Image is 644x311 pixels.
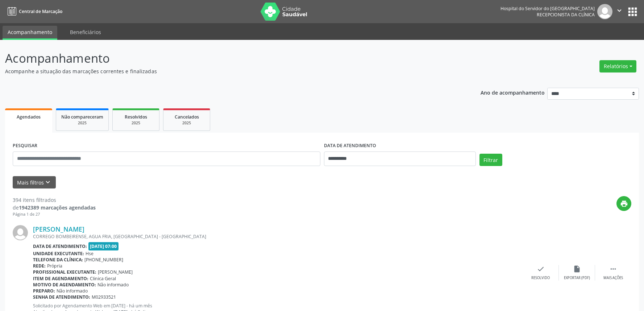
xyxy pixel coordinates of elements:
[564,275,590,281] div: Exportar (PDF)
[97,282,129,288] span: Não informado
[33,275,88,282] b: Item de agendamento:
[33,233,523,240] div: CORREGO BOMBEIRENSE, AGUA FRIA, [GEOGRAPHIC_DATA] - [GEOGRAPHIC_DATA]
[47,263,62,269] span: Própria
[175,114,199,120] span: Cancelados
[118,120,154,126] div: 2025
[33,243,87,249] b: Data de atendimento:
[537,12,595,18] span: Recepcionista da clínica
[61,120,103,126] div: 2025
[500,5,595,12] div: Hospital do Servidor do [GEOGRAPHIC_DATA]
[33,282,96,288] b: Motivo de agendamento:
[609,265,617,273] i: 
[33,269,96,275] b: Profissional executante:
[57,288,88,294] span: Não informado
[597,4,612,19] img: img
[5,67,449,75] p: Acompanhe a situação das marcações correntes e finalizadas
[479,154,502,166] button: Filtrar
[615,7,623,14] i: 
[5,49,449,67] p: Acompanhamento
[620,200,628,208] i: print
[33,263,46,269] b: Rede:
[169,120,205,126] div: 2025
[44,178,52,186] i: keyboard_arrow_down
[537,265,545,273] i: check
[603,275,623,281] div: Mais ações
[90,275,116,282] span: Clinica Geral
[13,225,28,240] img: img
[17,114,41,120] span: Agendados
[13,211,96,217] div: Página 1 de 27
[92,294,116,300] span: M02933521
[573,265,581,273] i: insert_drive_file
[98,269,133,275] span: [PERSON_NAME]
[531,275,550,281] div: Resolvido
[86,250,94,257] span: Hse
[612,4,626,19] button: 
[626,5,639,18] button: apps
[33,225,84,233] a: [PERSON_NAME]
[3,26,57,40] a: Acompanhamento
[5,5,62,17] a: Central de Marcação
[84,257,123,263] span: [PHONE_NUMBER]
[33,288,55,294] b: Preparo:
[19,204,96,211] strong: 1942389 marcações agendadas
[33,250,84,257] b: Unidade executante:
[33,294,90,300] b: Senha de atendimento:
[19,8,62,14] span: Central de Marcação
[65,26,106,38] a: Beneficiários
[13,176,56,189] button: Mais filtroskeyboard_arrow_down
[13,196,96,204] div: 394 itens filtrados
[599,60,636,72] button: Relatórios
[61,114,103,120] span: Não compareceram
[125,114,147,120] span: Resolvidos
[33,257,83,263] b: Telefone da clínica:
[13,204,96,211] div: de
[324,140,376,152] label: DATA DE ATENDIMENTO
[616,196,631,211] button: print
[481,88,545,97] p: Ano de acompanhamento
[13,140,37,152] label: PESQUISAR
[88,242,119,250] span: [DATE] 07:00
